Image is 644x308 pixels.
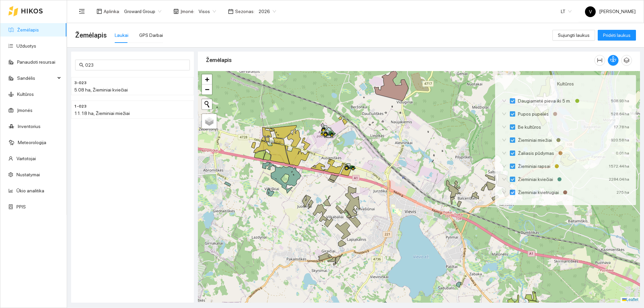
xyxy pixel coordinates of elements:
[515,163,553,170] span: Žieminiai rapsai
[228,9,233,14] span: calendar
[17,71,55,85] span: Sandėlis
[611,110,629,118] div: 528.64 ha
[75,5,89,18] button: menu-fold
[603,32,631,39] span: Pridėti laukus
[561,6,572,16] span: LT
[611,136,629,144] div: 920.58 ha
[616,189,629,196] div: 275 ha
[515,97,574,105] span: Daugiametė pieva iki 5 m.
[16,188,44,193] a: Ūkio analitika
[79,8,85,14] span: menu-fold
[85,61,186,69] input: Paieška
[595,58,605,63] span: column-width
[502,151,506,156] span: down
[18,140,46,145] a: Meteorologija
[16,172,40,177] a: Nustatymai
[17,27,39,33] a: Žemėlapis
[515,136,555,144] span: Žieminiai miežiai
[74,87,128,93] span: 5.08 ha, Žieminiai kviečiai
[515,149,557,157] span: Žaliasis pūdymas
[613,123,629,131] div: 17.78 ha
[173,9,179,14] span: shop
[552,30,595,41] button: Sujungti laukus
[515,123,544,131] span: Be kultūros
[202,84,212,95] a: Zoom out
[17,59,55,65] a: Panaudoti resursai
[75,30,107,41] span: Žemėlapis
[502,164,506,169] span: down
[205,85,209,94] span: −
[74,103,87,110] span: 1-023
[235,8,255,15] span: Sezonas :
[16,204,26,209] a: PPIS
[609,176,629,183] div: 2284.04 ha
[515,110,551,118] span: Pupos pupelės
[104,8,120,15] span: Aplinka :
[16,43,36,49] a: Užduotys
[611,97,629,105] div: 508.93 ha
[552,33,595,38] a: Sujungti laukus
[557,80,574,87] span: Kultūros
[608,163,629,170] div: 1572.44 ha
[206,51,594,70] div: Žemėlapis
[205,75,209,83] span: +
[17,108,33,113] a: Įmonės
[97,9,102,14] span: layout
[502,112,506,116] span: down
[502,125,506,129] span: down
[622,297,638,302] a: Leaflet
[199,6,216,16] span: Visos
[202,74,212,84] a: Zoom in
[589,6,592,17] span: V
[202,114,217,129] a: Layers
[259,6,276,16] span: 2026
[502,190,506,195] span: down
[115,32,128,39] div: Laukai
[616,149,629,157] div: 0.01 ha
[598,30,636,41] button: Pridėti laukus
[139,32,163,39] div: GPS Darbai
[124,6,161,16] span: Groward Group
[79,63,84,67] span: search
[502,99,506,103] span: down
[18,124,41,129] a: Inventorius
[585,9,636,14] span: [PERSON_NAME]
[515,189,561,196] span: Žieminiai kvietrugiai
[180,8,195,15] span: Įmonė :
[515,176,556,183] span: Žieminiai kviečiai
[598,33,636,38] a: Pridėti laukus
[202,99,212,109] button: Initiate a new search
[74,80,87,86] span: 3-023
[502,138,506,142] span: down
[594,55,605,66] button: column-width
[16,156,36,161] a: Vartotojai
[74,111,130,116] span: 11.18 ha, Žieminiai miežiai
[558,32,590,39] span: Sujungti laukus
[17,91,34,97] a: Kultūros
[502,177,506,182] span: down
